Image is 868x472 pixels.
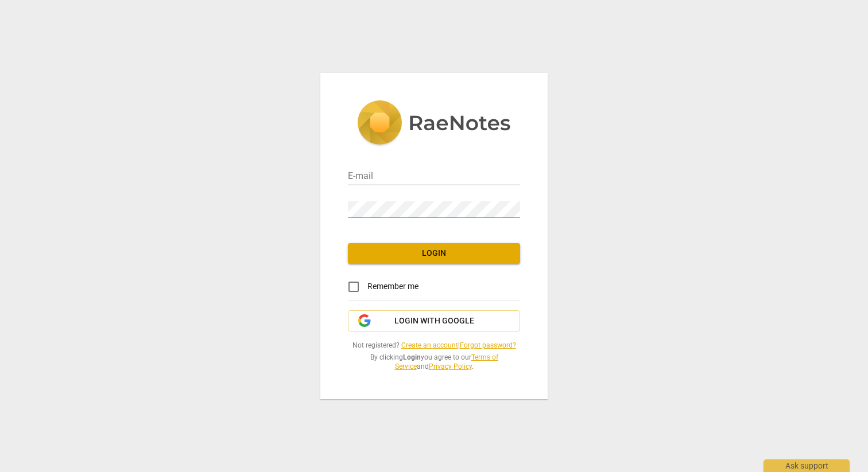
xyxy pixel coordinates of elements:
a: Create an account [401,341,458,349]
span: Login [357,248,511,259]
span: Not registered? | [348,341,520,350]
span: Login with Google [394,315,474,327]
b: Login [403,353,421,361]
div: Ask support [764,459,850,472]
a: Privacy Policy [429,362,472,370]
button: Login with Google [348,310,520,332]
img: 5ac2273c67554f335776073100b6d88f.svg [357,100,511,147]
span: Remember me [367,280,418,292]
a: Forgot password? [460,341,516,349]
button: Login [348,243,520,264]
a: Terms of Service [395,353,498,371]
span: By clicking you agree to our and . [348,353,520,372]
